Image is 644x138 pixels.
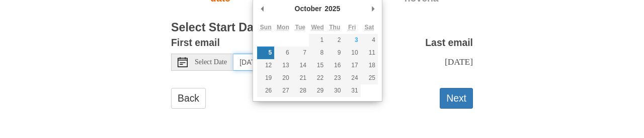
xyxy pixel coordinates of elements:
button: 2 [326,34,343,47]
h3: Select Start Date [171,21,473,34]
button: 27 [274,84,291,97]
button: 9 [326,47,343,59]
button: 6 [274,47,291,59]
button: Next [440,88,473,109]
div: 2025 [323,1,342,16]
button: 17 [343,59,360,72]
button: 18 [361,59,378,72]
input: Use the arrow keys to pick a date [233,54,372,71]
button: 26 [257,84,274,97]
button: 16 [326,59,343,72]
abbr: Friday [348,24,356,31]
button: 24 [343,72,360,84]
button: 20 [274,72,291,84]
button: 12 [257,59,274,72]
button: 30 [326,84,343,97]
abbr: Tuesday [295,24,305,31]
button: 13 [274,59,291,72]
button: Next Month [368,1,378,16]
button: 19 [257,72,274,84]
abbr: Sunday [260,24,272,31]
button: 3 [343,34,360,47]
span: [DATE] [445,57,473,67]
div: October [293,1,324,16]
abbr: Saturday [365,24,374,31]
a: Back [171,88,206,109]
label: First email [171,34,220,51]
button: 22 [309,72,326,84]
abbr: Thursday [329,24,340,31]
button: 25 [361,72,378,84]
label: Last email [425,34,473,51]
button: 10 [343,47,360,59]
button: 21 [292,72,309,84]
button: 29 [309,84,326,97]
button: 31 [343,84,360,97]
button: 5 [257,47,274,59]
abbr: Monday [277,24,289,31]
button: 8 [309,47,326,59]
span: Select Date [195,59,227,66]
button: 14 [292,59,309,72]
button: 1 [309,34,326,47]
button: 23 [326,72,343,84]
button: 28 [292,84,309,97]
button: Previous Month [257,1,267,16]
button: 11 [361,47,378,59]
button: 15 [309,59,326,72]
button: 7 [292,47,309,59]
button: 4 [361,34,378,47]
abbr: Wednesday [311,24,324,31]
